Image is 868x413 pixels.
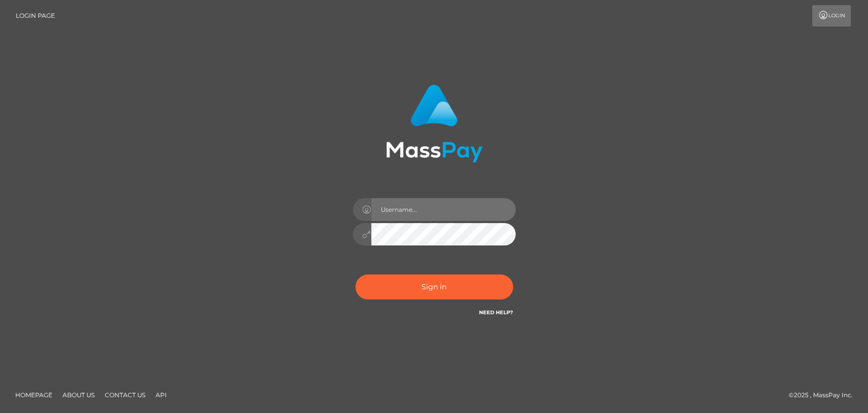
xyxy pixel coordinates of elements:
a: Need Help? [479,309,513,316]
a: Contact Us [101,387,149,403]
img: MassPay Login [386,85,483,162]
a: Login Page [16,5,55,26]
input: Username... [371,198,516,221]
div: © 2025 , MassPay Inc. [789,390,860,401]
button: Sign in [355,274,513,299]
a: Login [812,5,851,26]
a: Homepage [11,387,56,403]
a: API [152,387,171,403]
a: About Us [58,387,99,403]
